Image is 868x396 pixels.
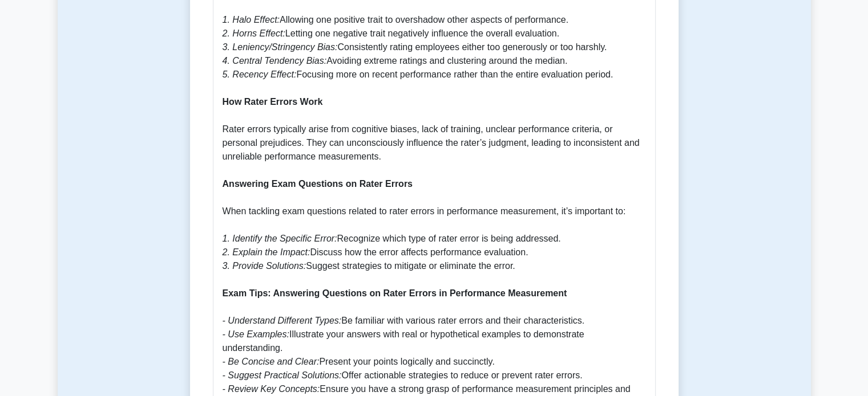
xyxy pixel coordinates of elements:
i: 5. Recency Effect: [223,70,297,79]
i: - Understand Different Types: [223,316,342,325]
b: Exam Tips: Answering Questions on Rater Errors in Performance Measurement [223,288,567,298]
b: Answering Exam Questions on Rater Errors [223,179,413,189]
i: 2. Explain the Impact: [223,247,310,257]
i: 1. Halo Effect: [223,15,280,25]
i: - Use Examples: [223,329,289,339]
i: - Suggest Practical Solutions: [223,370,342,380]
i: - Review Key Concepts: [223,384,320,394]
i: 3. Leniency/Stringency Bias: [223,42,338,52]
i: - Be Concise and Clear: [223,357,320,366]
i: 3. Provide Solutions: [223,261,306,271]
i: 2. Horns Effect: [223,28,285,38]
i: 4. Central Tendency Bias: [223,56,327,66]
i: 1. Identify the Specific Error: [223,234,337,243]
b: How Rater Errors Work [223,97,323,107]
